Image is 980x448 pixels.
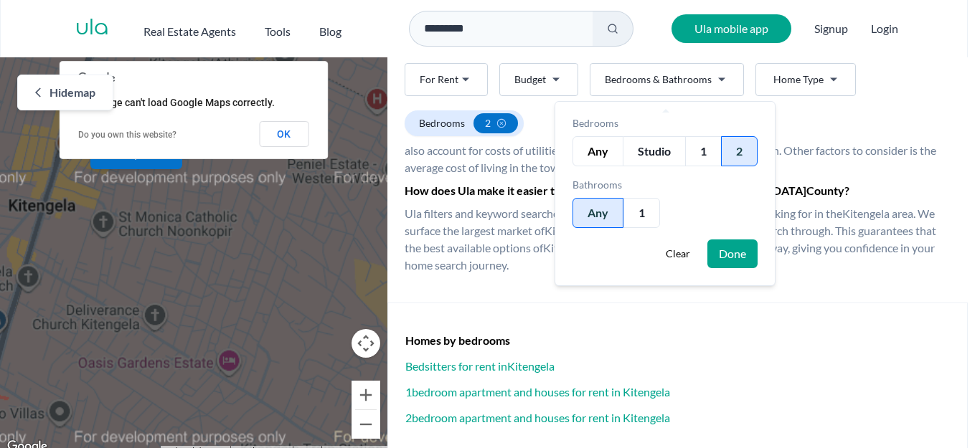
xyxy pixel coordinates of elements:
[666,247,690,261] span: Clear
[573,178,758,192] div: Bathrooms
[685,136,721,166] div: 1
[573,116,758,130] div: Bedrooms
[707,239,758,268] button: Done
[573,198,623,228] div: Any
[623,136,685,166] div: Studio
[623,198,660,228] div: 1
[573,136,623,166] div: Any
[721,136,758,166] div: 2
